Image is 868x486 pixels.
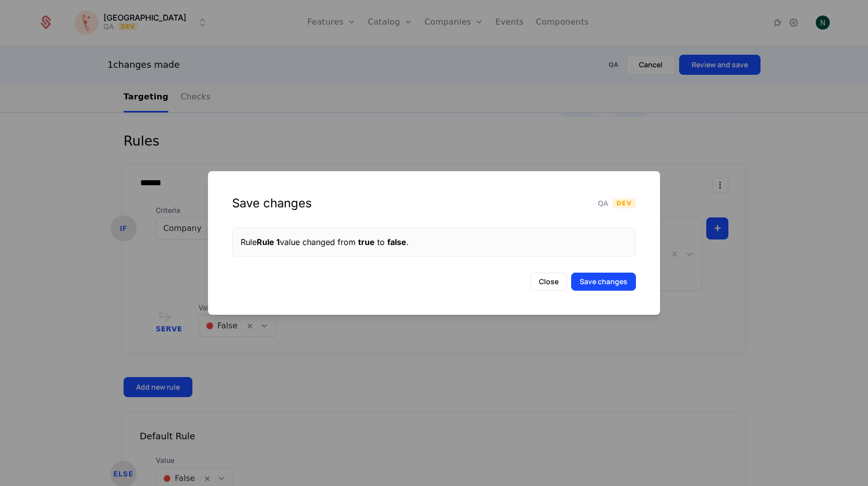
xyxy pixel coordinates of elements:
span: Rule 1 [257,237,280,247]
span: true [358,237,375,247]
button: Close [530,273,567,291]
div: Save changes [232,195,312,211]
span: QA [598,198,608,208]
span: false [387,237,406,247]
button: Save changes [571,273,636,291]
div: Rule value changed from to . [241,236,627,248]
span: Dev [612,198,636,208]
